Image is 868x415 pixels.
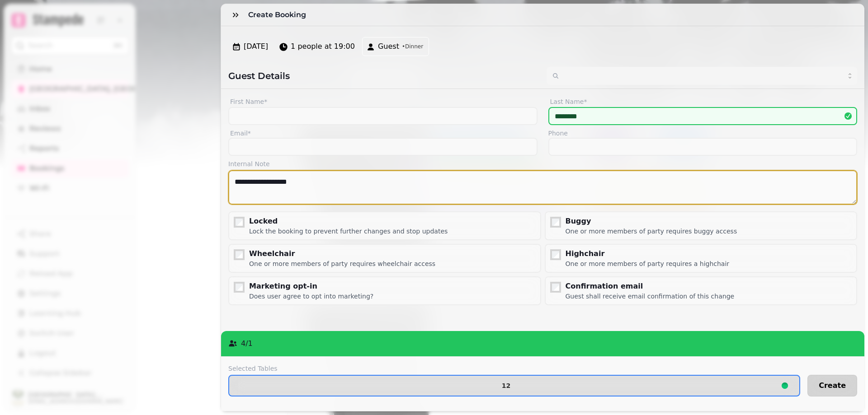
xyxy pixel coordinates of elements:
[566,227,737,236] div: One or more members of party requires buggy access
[249,281,373,292] div: Marketing opt-in
[291,41,355,52] span: 1 people at 19:00
[378,41,399,52] span: Guest
[228,96,538,107] label: First Name*
[228,70,539,82] h2: Guest Details
[249,248,435,259] div: Wheelchair
[566,292,735,301] div: Guest shall receive email confirmation of this change
[566,259,730,268] div: One or more members of party requires a highchair
[566,216,737,227] div: Buggy
[228,364,800,373] label: Selected Tables
[228,375,800,396] button: 12
[228,129,538,138] label: Email*
[402,43,423,50] span: • Dinner
[566,281,735,292] div: Confirmation email
[249,292,373,301] div: Does user agree to opt into marketing?
[249,216,448,227] div: Locked
[248,9,310,20] h3: Create Booking
[502,382,510,389] p: 12
[566,248,730,259] div: Highchair
[241,338,253,349] p: 4 / 1
[548,96,858,107] label: Last Name*
[807,375,857,396] button: Create
[249,259,435,268] div: One or more members of party requires wheelchair access
[819,382,846,389] span: Create
[548,129,858,138] label: Phone
[244,41,268,52] span: [DATE]
[249,227,448,236] div: Lock the booking to prevent further changes and stop updates
[228,159,857,168] label: Internal Note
